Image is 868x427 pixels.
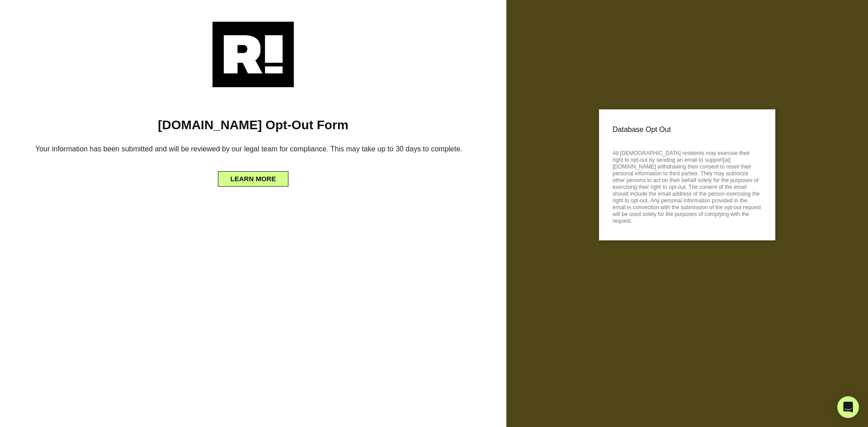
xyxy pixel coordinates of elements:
[837,396,859,418] div: Open Intercom Messenger
[212,22,294,87] img: Retention.com
[218,171,289,187] button: LEARN MORE
[613,123,762,136] p: Database Opt Out
[14,117,493,133] h1: [DOMAIN_NAME] Opt-Out Form
[218,173,289,180] a: LEARN MORE
[613,147,762,225] p: All [DEMOGRAPHIC_DATA] residents may exercise their right to opt-out by sending an email to suppo...
[14,141,493,160] h6: Your information has been submitted and will be reviewed by our legal team for compliance. This m...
